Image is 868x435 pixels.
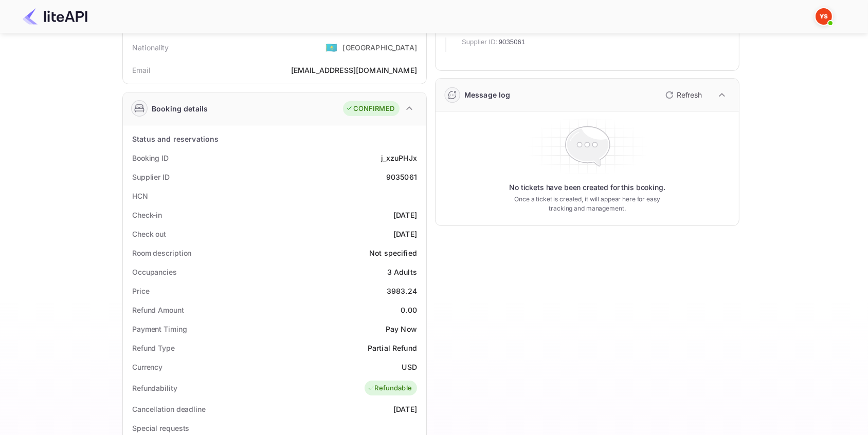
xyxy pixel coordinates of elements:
[677,89,702,100] p: Refresh
[132,324,187,334] div: Payment Timing
[387,286,417,296] div: 3983.24
[132,42,169,53] div: Nationality
[132,404,206,414] div: Cancellation deadline
[132,423,189,433] div: Special requests
[346,104,394,114] div: CONFIRMED
[132,172,170,182] div: Supplier ID
[659,87,706,103] button: Refresh
[132,153,169,163] div: Booking ID
[509,182,665,193] p: No tickets have been created for this booking.
[132,229,166,239] div: Check out
[393,229,417,239] div: [DATE]
[386,324,417,334] div: Pay Now
[291,65,417,75] div: [EMAIL_ADDRESS][DOMAIN_NAME]
[816,8,832,25] img: Yandex Support
[464,89,511,100] div: Message log
[132,65,150,75] div: Email
[132,210,162,220] div: Check-in
[369,248,417,258] div: Not specified
[499,37,526,47] span: 9035061
[387,267,417,277] div: 3 Adults
[132,191,148,201] div: HCN
[132,248,191,258] div: Room description
[386,172,417,182] div: 9035061
[462,37,498,47] span: Supplier ID:
[690,22,731,52] div: [DATE] 04:11
[381,153,417,163] div: j_xzuPHJx
[402,362,417,372] div: USD
[152,103,208,114] div: Booking details
[393,210,417,220] div: [DATE]
[401,305,417,315] div: 0.00
[342,42,417,53] div: [GEOGRAPHIC_DATA]
[132,286,150,296] div: Price
[367,383,412,393] div: Refundable
[506,195,668,213] p: Once a ticket is created, it will appear here for easy tracking and management.
[368,343,417,353] div: Partial Refund
[132,134,219,144] div: Status and reservations
[325,38,337,56] span: United States
[132,362,162,372] div: Currency
[132,383,177,393] div: Refundability
[393,404,417,414] div: [DATE]
[23,8,87,25] img: LiteAPI Logo
[132,305,184,315] div: Refund Amount
[132,267,177,277] div: Occupancies
[132,343,175,353] div: Refund Type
